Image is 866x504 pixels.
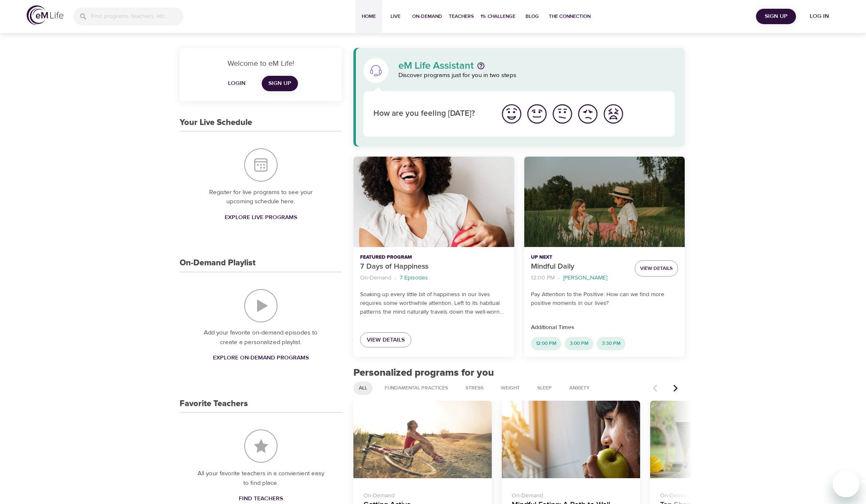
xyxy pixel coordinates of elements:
[666,379,685,397] button: Next items
[359,12,379,21] span: Home
[449,12,474,21] span: Teachers
[360,272,507,284] nav: breadcrumb
[635,260,678,277] button: View Details
[180,258,255,268] h3: On-Demand Playlist
[461,384,488,392] span: Stress
[563,274,607,282] p: [PERSON_NAME]
[412,12,442,21] span: On-Demand
[551,102,574,125] img: ok
[532,384,557,392] span: Sleep
[360,332,411,348] a: View Details
[496,384,525,392] span: Weight
[524,101,550,127] button: I'm feeling good
[756,9,796,24] button: Sign Up
[180,399,248,409] h3: Favorite Teachers
[550,101,575,127] button: I'm feeling ok
[196,188,325,207] p: Register for live programs to see your upcoming schedule here.
[196,469,325,488] p: All your favorite teachers in a convienient easy to find place.
[531,254,628,261] p: Up Next
[531,272,628,284] nav: breadcrumb
[576,102,599,125] img: bad
[196,328,325,347] p: Add your favorite on-demand episodes to create a personalized playlist.
[799,9,839,24] button: Log in
[363,488,482,500] p: On-Demand
[522,12,542,21] span: Blog
[481,12,516,21] span: 1% Challenge
[531,290,678,308] p: Pay Attention to the Positive: How can we find more positive moments in our lives?
[268,78,291,89] span: Sign Up
[239,494,283,504] span: Find Teachers
[244,289,278,322] img: On-Demand Playlist
[531,340,561,347] span: 12:00 PM
[360,274,391,282] p: On-Demand
[91,7,183,25] input: Find programs, teachers, etc...
[180,118,252,127] h3: Your Live Schedule
[512,488,630,500] p: On-Demand
[502,401,640,479] button: Mindful Eating: A Path to Well-being
[601,101,626,127] button: I'm feeling worst
[531,261,628,272] p: Mindful Daily
[558,272,560,284] li: ·
[549,12,591,21] span: The Connection
[460,382,489,395] div: Stress
[360,261,507,272] p: 7 Days of Happiness
[213,353,309,363] span: Explore On-Demand Programs
[367,335,405,345] span: View Details
[564,384,595,392] span: Anxiety
[803,11,836,22] span: Log in
[262,76,298,91] a: Sign Up
[353,401,492,479] button: Getting Active
[353,382,373,395] div: All
[597,340,626,347] span: 3:30 PM
[531,274,555,282] p: 12:00 PM
[353,367,685,379] h2: Personalized programs for you
[373,108,489,120] p: How are you feeling [DATE]?
[650,401,788,479] button: Ten Short Everyday Mindfulness Practices
[190,58,332,69] p: Welcome to eM Life!
[500,102,523,125] img: great
[602,102,625,125] img: worst
[575,101,601,127] button: I'm feeling bad
[660,488,778,500] p: On-Demand
[360,290,507,317] p: Soaking up every little bit of happiness in our lives requires some worthwhile attention. Left to...
[564,382,595,395] div: Anxiety
[385,12,405,21] span: Live
[524,157,685,247] button: Mindful Daily
[532,382,557,395] div: Sleep
[354,384,372,392] span: All
[565,337,593,350] div: 3:00 PM
[597,337,626,350] div: 3:30 PM
[526,102,548,125] img: good
[227,78,247,89] span: Login
[531,337,561,350] div: 12:00 PM
[499,101,524,127] button: I'm feeling great
[395,272,396,284] li: ·
[360,254,507,261] p: Featured Program
[398,61,474,71] p: eM Life Assistant
[244,148,278,182] img: Your Live Schedule
[833,471,859,497] iframe: Button to launch messaging window
[225,212,297,223] span: Explore Live Programs
[221,210,300,225] a: Explore Live Programs
[379,382,453,395] div: Fundamental Practices
[223,76,250,91] button: Login
[380,384,453,392] span: Fundamental Practices
[400,274,428,282] p: 7 Episodes
[640,264,673,273] span: View Details
[353,157,514,247] button: 7 Days of Happiness
[531,323,678,332] p: Additional Times
[565,340,593,347] span: 3:00 PM
[244,429,278,463] img: Favorite Teachers
[210,350,312,366] a: Explore On-Demand Programs
[496,382,525,395] div: Weight
[27,5,63,25] img: logo
[759,11,793,22] span: Sign Up
[398,71,675,80] p: Discover programs just for you in two steps
[369,64,383,77] img: eM Life Assistant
